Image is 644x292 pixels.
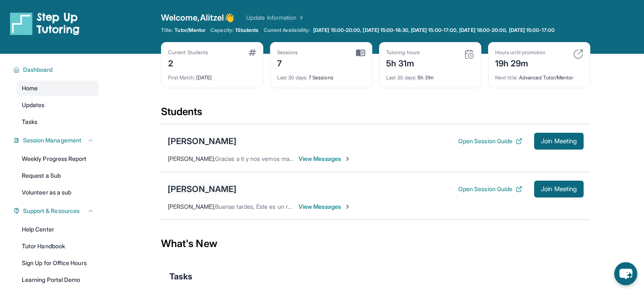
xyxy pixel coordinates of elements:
[168,203,215,210] span: [PERSON_NAME] :
[495,74,518,81] span: Next title :
[17,114,99,129] a: Tasks
[168,56,208,69] div: 2
[541,187,577,192] span: Join Meeting
[277,49,298,56] div: Sessions
[17,97,99,113] a: Updates
[168,69,256,81] div: [DATE]
[10,12,80,35] img: logo
[22,101,45,109] span: Updates
[17,185,99,200] a: Volunteer as a sub
[168,49,208,56] div: Current Students
[458,137,522,145] button: Open Session Guide
[17,255,99,271] a: Sign Up for Office Hours
[17,168,99,183] a: Request a Sub
[17,222,99,237] a: Help Center
[169,271,192,282] span: Tasks
[386,74,416,81] span: Last 30 days :
[495,49,545,56] div: Hours until promotion
[168,155,215,162] span: [PERSON_NAME] :
[161,12,234,24] span: Welcome, Alitzel 👋
[534,181,584,197] button: Join Meeting
[299,155,351,163] span: View Messages
[386,56,420,69] div: 5h 31m
[22,84,38,92] span: Home
[168,74,195,81] span: First Match :
[313,27,555,34] span: [DATE] 15:00-20:00, [DATE] 15:00-18:30, [DATE] 15:00-17:00, [DATE] 18:00-20:00, [DATE] 15:00-17:00
[161,27,173,34] span: Title:
[23,207,80,215] span: Support & Resources
[215,203,635,210] span: Buenas tardes, Este es un recordatorio de que la sesión de tutoría de [PERSON_NAME] se llevará a ...
[168,183,236,195] div: [PERSON_NAME]
[386,69,474,81] div: 5h 31m
[495,69,583,81] div: Advanced Tutor/Mentor
[386,49,420,56] div: Tutoring hours
[17,272,99,287] a: Learning Portal Demo
[20,207,94,215] button: Support & Resources
[161,105,590,124] div: Students
[296,13,305,22] img: Chevron Right
[458,185,522,193] button: Open Session Guide
[17,81,99,96] a: Home
[20,66,94,74] button: Dashboard
[344,203,351,210] img: Chevron-Right
[22,118,37,126] span: Tasks
[573,49,583,59] img: card
[495,56,545,69] div: 19h 29m
[541,139,577,144] span: Join Meeting
[277,74,307,81] span: Last 30 days :
[174,27,205,34] span: Tutor/Mentor
[299,203,351,211] span: View Messages
[312,27,556,34] a: [DATE] 15:00-20:00, [DATE] 15:00-18:30, [DATE] 15:00-17:00, [DATE] 18:00-20:00, [DATE] 15:00-17:00
[215,155,311,162] span: Gracias a ti y nos vemos mañana 🙏🏼
[161,225,590,262] div: What's New
[23,66,53,74] span: Dashboard
[344,155,351,162] img: Chevron-Right
[277,69,365,81] div: 7 Sessions
[264,27,310,34] span: Current Availability:
[356,49,365,57] img: card
[534,133,584,150] button: Join Meeting
[210,27,234,34] span: Capacity:
[17,151,99,166] a: Weekly Progress Report
[246,13,305,22] a: Update Information
[168,135,236,147] div: [PERSON_NAME]
[235,27,259,34] span: 1 Students
[464,49,474,59] img: card
[614,262,637,285] button: chat-button
[20,136,94,145] button: Session Management
[23,136,81,145] span: Session Management
[249,49,256,56] img: card
[277,56,298,69] div: 7
[17,239,99,254] a: Tutor Handbook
